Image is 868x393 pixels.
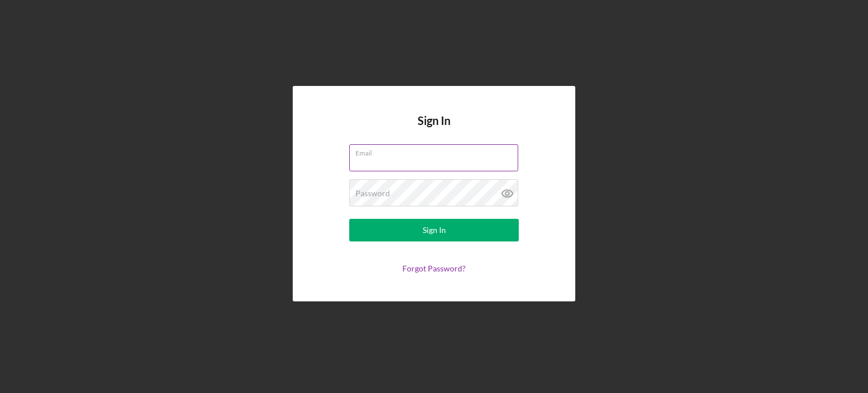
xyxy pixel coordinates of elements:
[355,189,390,198] label: Password
[423,219,446,241] div: Sign In
[349,219,519,241] button: Sign In
[355,145,518,157] label: Email
[402,264,466,273] a: Forgot Password?
[418,114,450,144] h4: Sign In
